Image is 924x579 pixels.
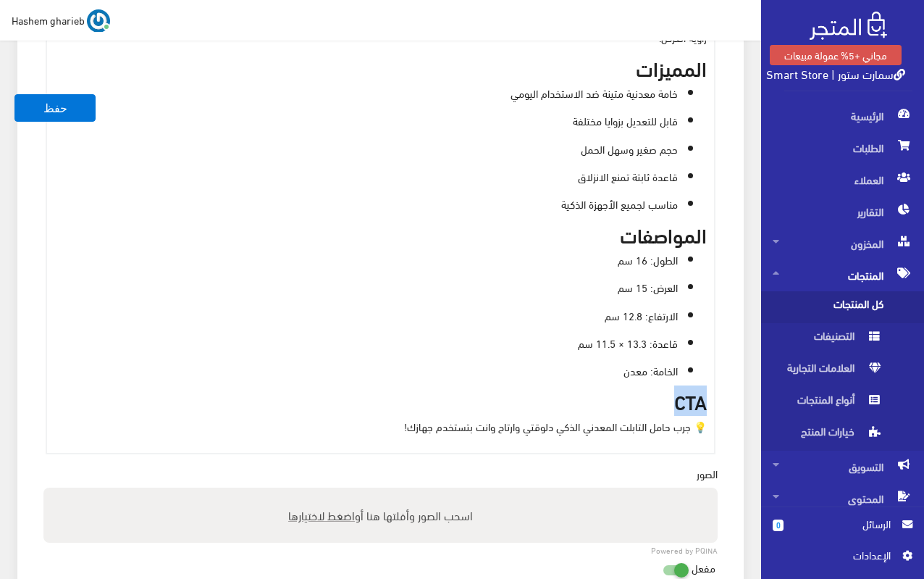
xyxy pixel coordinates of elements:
img: ... [87,9,110,33]
a: مجاني +5% عمولة مبيعات [770,45,902,65]
span: المنتجات [773,259,912,291]
span: التسويق [773,451,912,483]
button: حفظ [14,94,96,122]
span: المحتوى [773,483,912,515]
a: المخزون [761,228,924,259]
p: مناسب لجميع الأجهزة الذكية [54,196,678,212]
a: Powered by PQINA [651,547,718,554]
label: اسحب الصور وأفلتها هنا أو [282,501,479,530]
span: أنواع المنتجات [773,387,883,419]
span: كل المنتجات [773,291,883,323]
span: المخزون [773,228,912,259]
iframe: Drift Widget Chat Controller [17,480,72,535]
span: الطلبات [773,132,912,164]
p: قابل للتعديل بزوايا مختلفة [54,112,678,128]
span: 0 [773,520,784,531]
a: أنواع المنتجات [761,387,924,419]
a: العلامات التجارية [761,355,924,387]
span: العلامات التجارية [773,355,883,387]
p: قاعدة ثابتة تمنع الانزلاق [54,168,678,184]
a: الرئيسية [761,100,924,132]
h3: CTA [54,390,707,412]
a: المحتوى [761,483,924,515]
span: Hashem gharieb [12,11,85,29]
a: التصنيفات [761,323,924,355]
a: ... Hashem gharieb [12,9,110,32]
span: خيارات المنتج [773,419,883,451]
img: . [810,12,887,40]
span: العملاء [773,164,912,196]
p: 💡 جرب حامل التابلت المعدني الذكي دلوقتي وارتاح وانت بتستخدم جهازك! [54,418,707,434]
span: التقارير [773,196,912,228]
span: الرسائل [795,516,891,532]
label: الصور [697,466,718,482]
a: الطلبات [761,132,924,164]
p: حجم صغير وسهل الحمل [54,141,678,157]
p: قاعدة: 13.3 × 11.5 سم [54,335,678,351]
h3: المميزات [54,57,707,79]
a: سمارت ستور | Smart Store [766,63,905,84]
a: كل المنتجات [761,291,924,323]
span: اضغط لاختيارها [288,504,355,525]
p: خامة معدنية متينة ضد الاستخدام اليومي [54,85,678,101]
a: المنتجات [761,259,924,291]
a: خيارات المنتج [761,419,924,451]
p: الارتفاع: 12.8 سم [54,307,678,323]
p: العرض: 15 سم [54,279,678,295]
p: الخامة: معدن [54,362,678,378]
a: اﻹعدادات [773,547,912,570]
a: التقارير [761,196,924,228]
span: التصنيفات [773,323,883,355]
p: الطول: 16 سم [54,251,678,267]
h3: المواصفات [54,223,707,246]
span: الرئيسية [773,100,912,132]
span: اﻹعدادات [784,547,890,563]
a: العملاء [761,164,924,196]
a: 0 الرسائل [773,516,912,547]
